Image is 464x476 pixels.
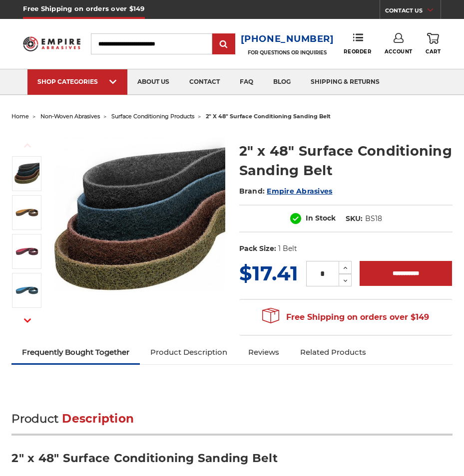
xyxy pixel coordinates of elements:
h3: 2" x 48" Surface Conditioning Sanding Belt [11,451,452,473]
img: 2"x48" Medium Surface Conditioning Belt [14,239,39,264]
a: shipping & returns [301,69,390,95]
span: Brand: [239,187,265,196]
input: Submit [214,34,234,54]
span: Cart [426,48,441,55]
a: [PHONE_NUMBER] [241,32,334,46]
img: 2"x48" Fine Surface Conditioning Belt [14,278,39,303]
a: Reorder [344,33,371,54]
a: faq [230,69,263,95]
a: blog [263,69,301,95]
span: Reorder [344,48,371,55]
img: 2"x48" Coarse Surface Conditioning Belt [14,200,39,225]
p: FOR QUESTIONS OR INQUIRIES [241,49,334,56]
a: Related Products [290,341,377,363]
span: $17.41 [239,261,298,285]
img: Empire Abrasives [23,33,80,55]
dd: 1 Belt [278,243,297,254]
a: home [11,113,29,120]
a: Product Description [140,341,238,363]
span: Description [62,412,134,426]
span: Product [11,412,58,426]
a: Frequently Bought Together [11,341,140,363]
span: In Stock [306,214,336,223]
a: non-woven abrasives [40,113,100,120]
button: Previous [15,135,39,156]
dt: Pack Size: [239,243,276,254]
button: Next [15,310,39,331]
a: surface conditioning products [111,113,194,120]
dd: BS18 [365,214,382,224]
dt: SKU: [346,214,363,224]
span: Free Shipping on orders over $149 [262,307,429,327]
span: 2" x 48" surface conditioning sanding belt [206,113,331,120]
h1: 2" x 48" Surface Conditioning Sanding Belt [239,141,453,180]
div: SHOP CATEGORIES [37,78,117,85]
a: contact [179,69,230,95]
span: Account [385,48,413,55]
img: 2"x48" Surface Conditioning Sanding Belts [14,161,39,186]
a: about us [127,69,179,95]
a: Cart [426,33,441,55]
img: 2"x48" Surface Conditioning Sanding Belts [54,137,225,307]
a: Empire Abrasives [267,187,332,196]
a: Reviews [238,341,290,363]
a: CONTACT US [385,5,441,19]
